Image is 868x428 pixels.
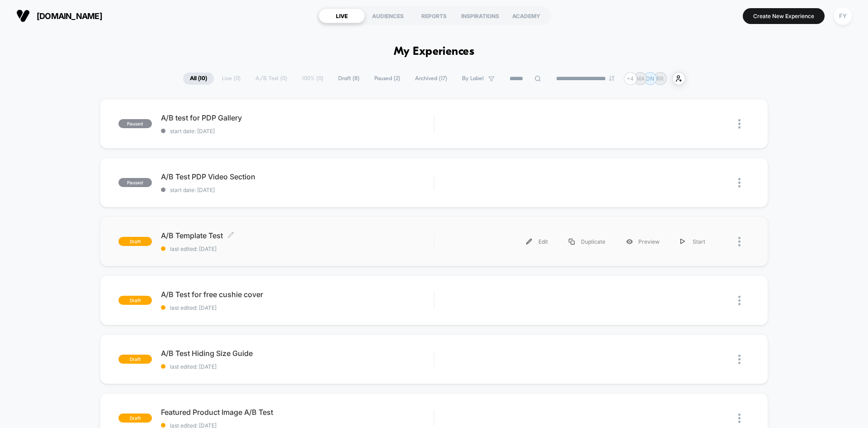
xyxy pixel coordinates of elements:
[118,119,152,128] span: paused
[411,9,457,23] div: REPORTS
[558,231,616,252] div: Duplicate
[462,75,484,82] span: By Label
[656,75,664,82] p: RR
[569,239,575,245] img: menu
[331,72,366,85] span: Draft ( 8 )
[161,290,434,299] span: A/B Test for free cushie cover
[516,231,558,252] div: Edit
[831,7,854,25] button: FY
[161,172,434,181] span: A/B Test PDP Video Section
[118,355,152,364] span: draft
[624,72,637,85] div: + 4
[319,9,365,23] div: LIVE
[161,304,434,311] span: last edited: [DATE]
[738,237,741,246] img: close
[670,231,716,252] div: Start
[161,408,434,417] span: Featured Product Image A/B Test
[37,11,102,21] span: [DOMAIN_NAME]
[161,349,434,358] span: A/B Test Hiding Size Guide
[738,119,741,129] img: close
[503,9,549,23] div: ACADEMY
[16,9,30,23] img: Visually logo
[834,7,852,25] div: FY
[636,75,645,82] p: MA
[118,237,152,246] span: draft
[161,187,434,193] span: start date: [DATE]
[118,414,152,423] span: draft
[365,9,411,23] div: AUDIENCES
[738,355,741,364] img: close
[408,72,454,85] span: Archived ( 17 )
[738,296,741,305] img: close
[646,75,654,82] p: DN
[118,296,152,305] span: draft
[457,9,503,23] div: INSPIRATIONS
[616,231,670,252] div: Preview
[161,128,434,135] span: start date: [DATE]
[680,239,685,245] img: menu
[161,245,434,252] span: last edited: [DATE]
[183,72,214,85] span: All ( 10 )
[368,72,407,85] span: Paused ( 2 )
[526,239,532,245] img: menu
[738,414,741,423] img: close
[394,45,475,58] h1: My Experiences
[161,363,434,370] span: last edited: [DATE]
[738,178,741,188] img: close
[14,9,105,23] button: [DOMAIN_NAME]
[118,178,152,187] span: paused
[161,113,434,122] span: A/B test for PDP Gallery
[743,8,825,24] button: Create New Experience
[161,231,434,240] span: A/B Template Test
[609,76,614,81] img: end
